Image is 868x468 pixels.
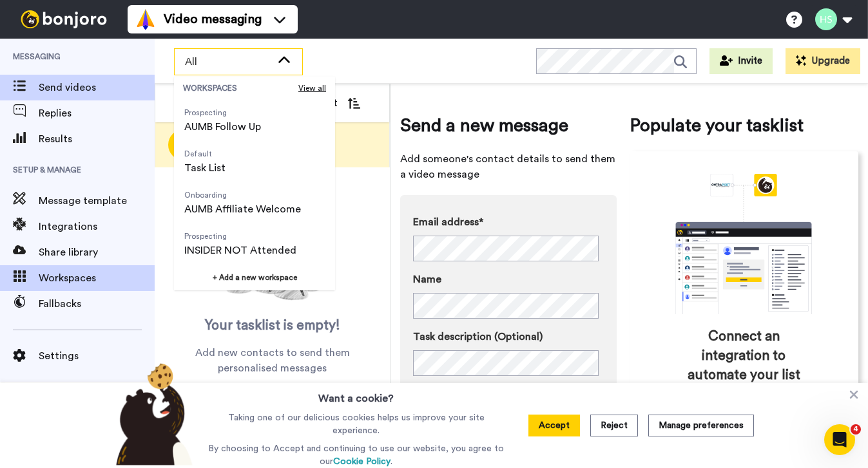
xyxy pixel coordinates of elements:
div: animation [647,174,840,314]
span: Connect an integration to automate your list [684,327,804,385]
img: bear-with-cookie.png [104,362,200,465]
span: Settings [39,348,155,364]
span: Fallbacks [39,296,155,312]
label: Email address* [413,214,604,230]
span: Name [413,272,441,287]
button: Upgrade [786,48,860,74]
span: Your tasklist is empty! [205,316,340,335]
span: View all [298,83,326,93]
span: WORKSPACES [183,83,298,93]
span: INSIDER NOT Attended [184,243,296,258]
img: vm-color.svg [135,9,156,30]
span: AUMB Affiliate Welcome [184,201,301,217]
span: Send videos [39,80,155,95]
span: Video messaging [164,10,262,28]
p: By choosing to Accept and continuing to use our website, you agree to our . [205,442,507,468]
span: Send a new message [400,113,617,138]
span: Replies [39,106,155,121]
span: Onboarding [184,190,301,200]
button: Manage preferences [648,415,754,436]
span: Results [39,131,155,147]
span: Task List [184,160,226,176]
button: + Add a new workspace [174,265,335,290]
span: Add new contacts to send them personalised messages [174,345,371,376]
span: Prospecting [184,108,261,118]
span: Workspaces [39,270,155,286]
label: Task description (Optional) [413,329,604,344]
img: bj-logo-header-white.svg [15,10,112,28]
span: Add someone's contact details to send them a video message [400,151,617,182]
span: Integrations [39,219,155,234]
span: 4 [851,424,861,435]
button: Accept [528,415,580,436]
span: Share library [39,245,155,260]
p: Taking one of our delicious cookies helps us improve your site experience. [205,411,507,437]
span: Message template [39,193,155,209]
button: Reject [590,415,638,436]
iframe: Intercom live chat [824,424,855,455]
span: All [185,54,271,70]
span: Populate your tasklist [630,113,859,138]
span: Default [184,149,226,159]
button: Invite [709,48,773,74]
h3: Want a cookie? [318,383,394,406]
a: Cookie Policy [333,457,391,466]
span: AUMB Follow Up [184,119,261,135]
span: Prospecting [184,231,296,241]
